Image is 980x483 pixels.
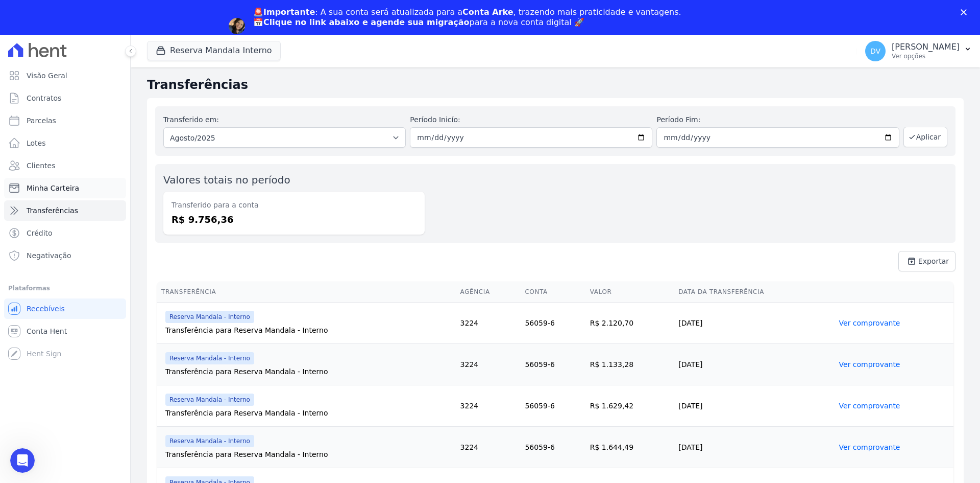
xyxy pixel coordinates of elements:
a: Crédito [4,223,126,243]
div: Fechar [961,9,971,15]
p: [PERSON_NAME] [892,42,960,52]
a: Parcelas [4,110,126,131]
div: Transferência para Reserva Mandala - Interno [165,408,452,418]
span: Lotes [27,138,46,148]
i: unarchive [907,257,916,266]
span: Visão Geral [27,71,67,81]
td: [DATE] [674,344,835,385]
td: 56059-6 [521,303,585,344]
span: Minha Carteira [27,183,79,193]
td: R$ 1.133,28 [586,344,674,385]
a: unarchive Exportar [898,251,955,271]
span: Reserva Mandala - Interno [165,394,254,406]
td: 3224 [456,303,521,344]
span: Recebíveis [27,304,65,314]
td: [DATE] [674,427,835,468]
a: Ver comprovante [839,360,900,369]
dt: Transferido para a conta [171,200,416,211]
span: Negativação [27,250,71,261]
h2: Transferências [147,76,964,94]
td: 56059-6 [521,385,585,427]
a: Ver comprovante [839,319,900,327]
img: Profile image for Adriane [229,18,245,34]
th: Agência [456,282,521,303]
label: Período Fim: [656,114,899,125]
label: Período Inicío: [410,114,652,125]
a: Agendar migração [253,34,337,45]
div: Transferência para Reserva Mandala - Interno [165,325,452,335]
td: 56059-6 [521,427,585,468]
th: Transferência [157,282,456,303]
a: Ver comprovante [839,402,900,410]
a: Visão Geral [4,65,126,86]
button: Aplicar [903,127,947,147]
dd: R$ 9.756,36 [171,213,416,226]
a: Negativação [4,245,126,266]
span: DV [870,48,880,55]
span: Reserva Mandala - Interno [165,352,254,364]
a: Lotes [4,133,126,153]
a: Conta Hent [4,321,126,341]
div: Transferência para Reserva Mandala - Interno [165,366,452,377]
label: Transferido em: [163,116,219,124]
button: DV [PERSON_NAME] Ver opções [857,37,980,65]
button: Reserva Mandala Interno [147,41,281,60]
span: Crédito [27,228,53,238]
td: 3224 [456,385,521,427]
td: [DATE] [674,303,835,344]
th: Conta [521,282,585,303]
span: Transferências [27,205,78,216]
p: Ver opções [892,52,960,60]
b: 🚨Importante [253,7,315,17]
span: Reserva Mandala - Interno [165,311,254,323]
iframe: Intercom live chat [10,448,35,473]
a: Recebíveis [4,298,126,319]
a: Transferências [4,200,126,221]
th: Valor [586,282,674,303]
b: Clique no link abaixo e agende sua migração [263,17,470,27]
span: Exportar [918,258,949,264]
label: Valores totais no período [163,174,290,186]
div: : A sua conta será atualizada para a , trazendo mais praticidade e vantagens. 📅 para a nova conta... [253,7,681,28]
a: Ver comprovante [839,443,900,451]
div: Transferência para Reserva Mandala - Interno [165,449,452,459]
td: R$ 1.629,42 [586,385,674,427]
span: Conta Hent [27,326,67,336]
a: Clientes [4,155,126,176]
span: Clientes [27,160,55,171]
td: 3224 [456,344,521,385]
th: Data da Transferência [674,282,835,303]
td: 3224 [456,427,521,468]
span: Contratos [27,93,61,103]
td: R$ 2.120,70 [586,303,674,344]
div: Plataformas [8,282,122,294]
a: Minha Carteira [4,178,126,198]
td: 56059-6 [521,344,585,385]
span: Reserva Mandala - Interno [165,435,254,447]
td: [DATE] [674,385,835,427]
span: Parcelas [27,116,56,126]
a: Contratos [4,88,126,108]
td: R$ 1.644,49 [586,427,674,468]
b: Conta Arke [462,7,513,17]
